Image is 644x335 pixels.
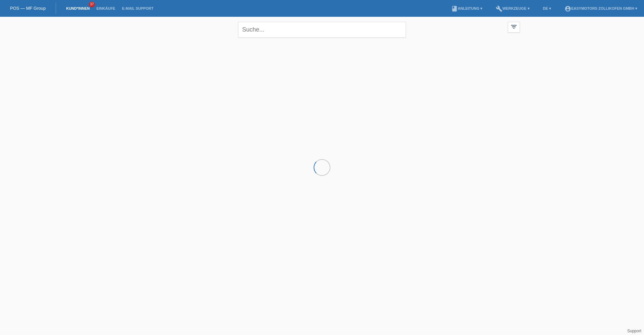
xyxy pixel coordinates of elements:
[448,6,486,10] a: bookAnleitung ▾
[496,5,502,12] i: build
[627,329,641,333] a: Support
[93,6,118,10] a: Einkäufe
[238,22,406,38] input: Suche...
[492,6,533,10] a: buildWerkzeuge ▾
[540,6,554,10] a: DE ▾
[451,5,458,12] i: book
[561,6,641,10] a: account_circleEasymotors Zollikofen GmbH ▾
[89,2,95,7] span: 37
[63,6,93,10] a: Kund*innen
[565,5,571,12] i: account_circle
[119,6,157,10] a: E-Mail Support
[510,23,518,31] i: filter_list
[10,6,46,11] a: POS — MF Group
